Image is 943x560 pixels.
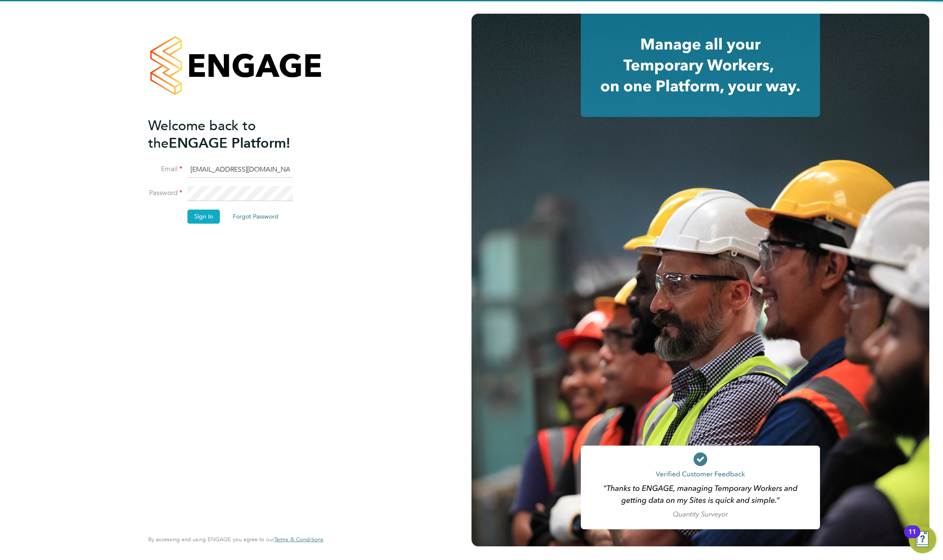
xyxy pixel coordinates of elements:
[148,117,315,152] h2: ENGAGE Platform!
[148,536,323,543] span: By accessing and using ENGAGE you agree to our
[274,536,323,543] span: Terms & Conditions
[187,162,293,178] input: Enter your work email...
[274,536,323,543] a: Terms & Conditions
[226,210,285,223] button: Forgot Password
[148,165,182,174] label: Email
[148,117,256,152] span: Welcome back to the
[148,189,182,198] label: Password
[909,526,936,553] button: Open Resource Center, 11 new notifications
[187,210,220,223] button: Sign In
[908,532,916,543] div: 11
